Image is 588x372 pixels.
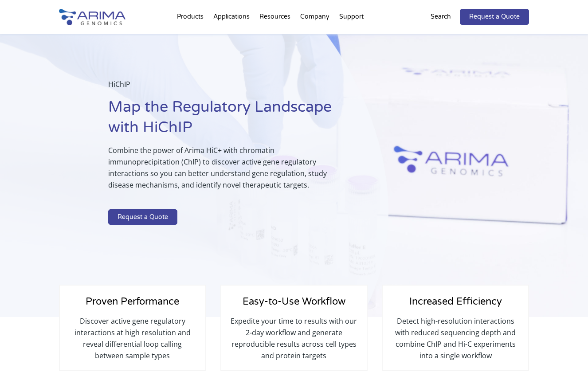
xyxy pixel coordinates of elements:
[409,296,502,307] span: Increased Efficiency
[69,315,196,361] p: Discover active gene regulatory interactions at high resolution and reveal differential loop call...
[86,296,179,307] span: Proven Performance
[108,145,344,198] p: Combine the power of Arima HiC+ with chromatin immunoprecipitation (ChIP) to discover active gene...
[108,97,344,145] h1: Map the Regulatory Landscape with HiChIP
[230,315,358,361] p: Expedite your time to results with our 2-day workflow and generate reproducible results across ce...
[392,315,519,361] p: Detect high-resolution interactions with reduced sequencing depth and combine ChIP and Hi-C exper...
[460,9,529,25] a: Request a Quote
[108,209,177,225] a: Request a Quote
[59,9,125,25] img: Arima-Genomics-logo
[431,11,451,23] p: Search
[108,78,344,97] p: HiChIP
[243,296,345,307] span: Easy-to-Use Workflow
